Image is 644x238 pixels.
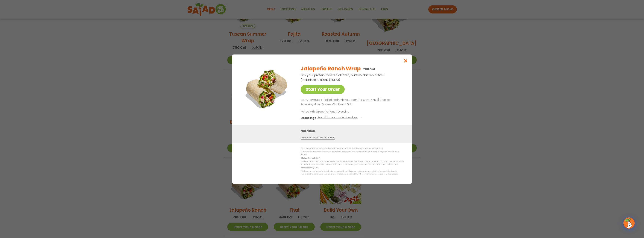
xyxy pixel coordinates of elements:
strong: Dairy Friendly (DF) [301,166,318,169]
img: wpChatIcon [624,218,634,228]
p: 700 Cal [363,67,375,72]
p: We are not an allergen free facility and cannot guarantee the absence of allergens in our foods. [301,147,404,150]
h2: Jalapeño Ranch Wrap [301,65,361,73]
img: Featured product photo for Jalapeño Ranch Wrap [241,62,293,114]
a: Download Nutrition & Allergens [301,136,334,139]
button: See all house made dressings [317,115,363,120]
p: While our menu includes ingredients that are made without gluten, our restaurants are not gluten ... [301,160,404,166]
p: While our menu includes foods that are made without dairy, our restaurants are not dairy free. We... [301,170,404,176]
p: Corn, Tomatoes, Pickled Red Onions, Bacon, [PERSON_NAME] Cheese, Romaine, Mixed Greens, Chicken o... [301,98,403,107]
p: Paired with Jalapeño Ranch Dressing [301,110,370,113]
h3: Dressings [301,115,316,120]
strong: Gluten Friendly (GF) [301,157,320,159]
a: Start Your Order [301,85,345,94]
p: Nutrition information is based on our standard recipes and portion sizes. Click Nutrition & Aller... [301,150,404,156]
p: Pick your protein: roasted chicken, buffalo chicken or tofu (included) or steak (+$1.20) [301,73,385,82]
button: Close modal [400,54,412,67]
h3: Nutrition [301,128,406,133]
